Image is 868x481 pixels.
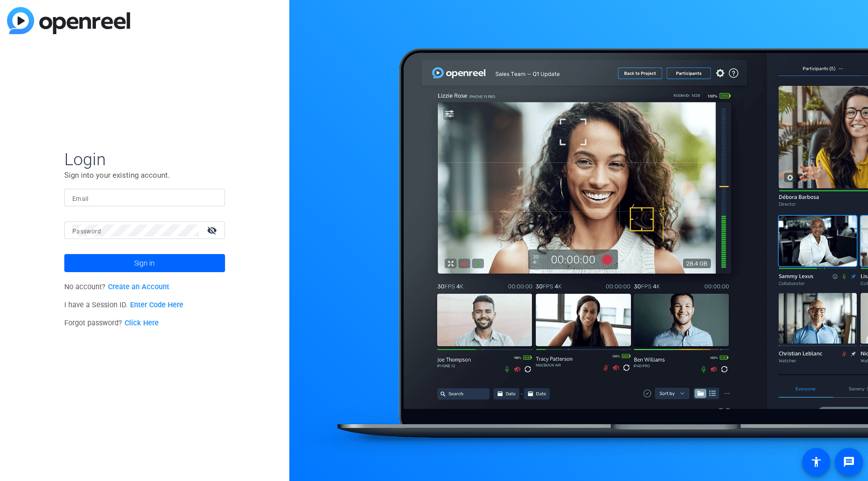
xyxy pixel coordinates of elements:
button: Sign in [64,254,225,272]
mat-label: Password [72,228,101,235]
mat-icon: visibility_off [201,223,225,237]
span: Login [64,149,225,170]
mat-label: Email [72,195,89,202]
a: Enter Code Here [130,301,183,309]
input: Enter Email Address [72,192,217,204]
p: Sign into your existing account. [64,170,225,181]
img: blue-gradient.svg [7,7,130,34]
span: No account? [64,283,169,291]
span: Sign in [134,251,155,276]
span: I have a Session ID. [64,301,183,309]
span: Forgot password? [64,319,159,327]
a: Click Here [125,319,159,327]
mat-icon: accessibility [810,456,822,468]
a: Create an Account [108,283,169,291]
mat-icon: message [843,456,855,468]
